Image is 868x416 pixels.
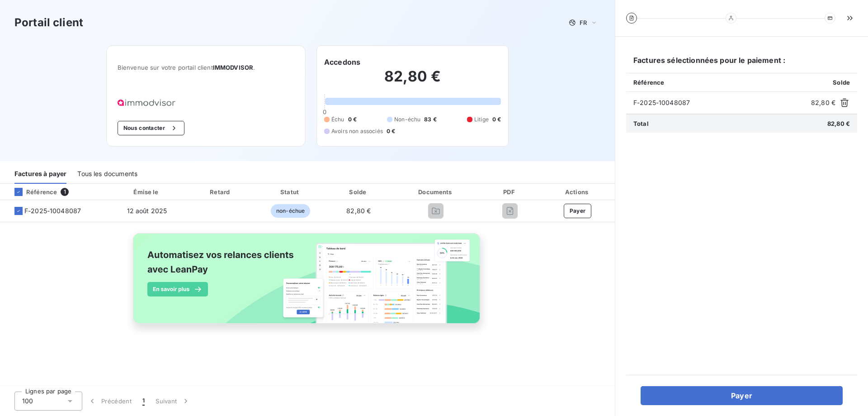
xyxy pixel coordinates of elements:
span: Échu [331,115,344,124]
span: Total [633,120,649,127]
h2: 82,80 € [324,67,501,95]
div: PDF [481,187,538,196]
div: Documents [394,187,478,196]
span: 83 € [424,115,437,124]
span: non-échue [271,204,310,218]
h6: Factures sélectionnées pour le paiement : [626,55,857,73]
button: Payer [641,386,843,405]
span: Avoirs non associés [331,127,383,135]
div: Factures à payer [14,165,66,184]
button: 1 [137,392,150,411]
span: Solde [833,79,850,86]
button: Suivant [150,392,196,411]
div: Émise le [110,187,184,196]
div: Actions [542,187,613,196]
span: Bienvenue sur votre portail client . [118,64,294,71]
img: banner [125,228,490,339]
span: F-2025-10048087 [633,98,807,107]
span: 12 août 2025 [127,207,167,215]
span: IMMODVISOR [213,64,254,71]
div: Référence [7,188,57,196]
span: Référence [633,79,664,86]
button: Payer [564,204,592,218]
div: Tous les documents [77,165,137,184]
span: Non-échu [394,115,420,124]
div: Statut [258,187,323,196]
span: FR [580,19,587,26]
span: 0 € [492,115,501,124]
span: 1 [61,188,69,196]
button: Nous contacter [118,121,184,135]
h6: Accedons [324,57,360,67]
div: Solde [327,187,391,196]
span: 1 [142,397,145,406]
span: F-2025-10048087 [24,206,81,215]
h3: Portail client [14,14,83,31]
span: 0 € [387,127,395,135]
span: 0 € [348,115,357,124]
button: Précédent [82,392,137,411]
span: 82,80 € [827,120,850,127]
span: 100 [22,397,33,406]
span: 82,80 € [811,98,835,107]
span: Litige [474,115,489,124]
div: Retard [187,187,254,196]
span: 82,80 € [346,207,371,215]
img: Company logo [118,100,175,106]
span: 0 [323,108,326,115]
